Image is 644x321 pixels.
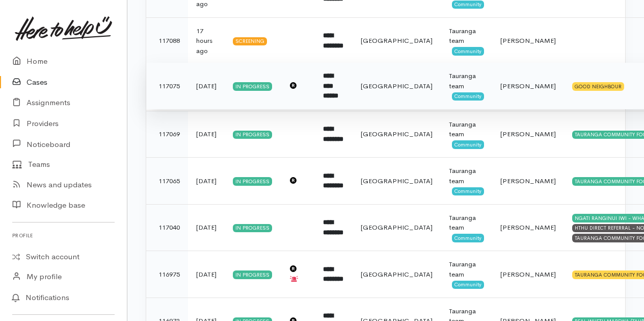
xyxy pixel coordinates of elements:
[188,17,225,64] td: 17 hours ago
[146,251,188,298] td: 116975
[146,158,188,205] td: 117065
[452,47,484,55] span: Community
[449,26,484,46] div: Tauranga team
[452,281,484,289] span: Community
[146,63,188,110] td: 117075
[188,251,225,298] td: [DATE]
[572,82,624,90] div: GOOD NEIGHBOUR
[146,17,188,64] td: 117088
[452,92,484,101] span: Community
[188,158,225,205] td: [DATE]
[188,204,225,251] td: [DATE]
[452,140,484,149] span: Community
[233,177,272,185] div: In progress
[449,71,484,91] div: Tauranga team
[361,223,433,232] span: [GEOGRAPHIC_DATA]
[449,119,484,139] div: Tauranga team
[233,224,272,232] div: In progress
[500,177,556,185] span: [PERSON_NAME]
[146,204,188,251] td: 117040
[452,187,484,195] span: Community
[12,229,115,242] h6: Profile
[361,130,433,138] span: [GEOGRAPHIC_DATA]
[233,270,272,279] div: In progress
[452,1,484,9] span: Community
[449,213,484,233] div: Tauranga team
[500,130,556,138] span: [PERSON_NAME]
[361,177,433,185] span: [GEOGRAPHIC_DATA]
[449,259,484,279] div: Tauranga team
[500,270,556,279] span: [PERSON_NAME]
[449,166,484,186] div: Tauranga team
[188,111,225,158] td: [DATE]
[500,36,556,45] span: [PERSON_NAME]
[233,37,267,45] div: Screening
[361,82,433,90] span: [GEOGRAPHIC_DATA]
[233,82,272,90] div: In progress
[361,36,433,45] span: [GEOGRAPHIC_DATA]
[452,234,484,242] span: Community
[146,111,188,158] td: 117069
[500,223,556,232] span: [PERSON_NAME]
[188,63,225,110] td: [DATE]
[500,82,556,90] span: [PERSON_NAME]
[233,131,272,139] div: In progress
[361,270,433,279] span: [GEOGRAPHIC_DATA]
